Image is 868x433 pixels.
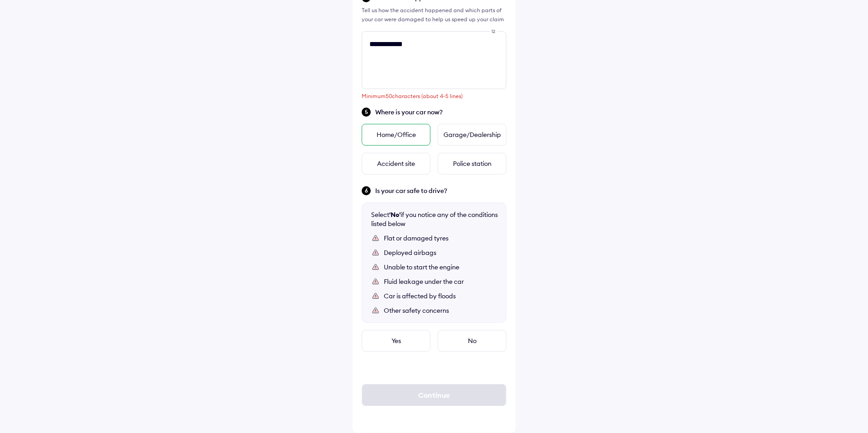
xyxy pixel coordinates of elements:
b: 'No' [389,211,401,219]
div: Fluid leakage under the car [384,277,497,286]
div: Deployed airbags [384,248,497,257]
div: Flat or damaged tyres [384,234,497,243]
div: Tell us how the accident happened and which parts of your car were damaged to help us speed up yo... [362,6,506,24]
div: Garage/Dealership [438,124,506,146]
div: Accident site [362,153,430,174]
div: No [438,330,506,352]
span: Is your car safe to drive? [375,186,506,195]
div: Minimum 50 characters (about 4-5 lines) [362,93,506,99]
div: Home/Office [362,124,430,146]
div: Select if you notice any of the conditions listed below [371,210,498,228]
div: Other safety concerns [384,306,497,315]
span: Where is your car now? [375,108,506,117]
div: Police station [438,153,506,174]
div: Unable to start the engine [384,263,497,272]
div: Yes [362,330,430,352]
div: Car is affected by floods [384,292,497,301]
